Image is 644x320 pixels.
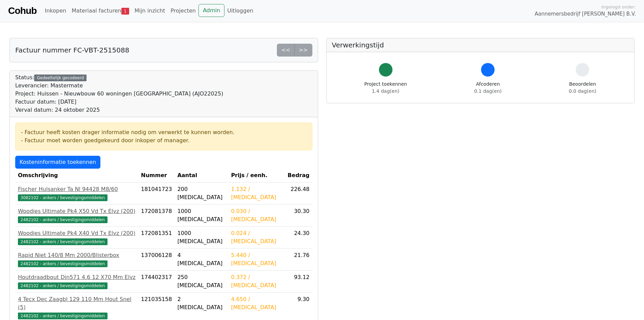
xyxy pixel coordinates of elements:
[132,4,168,18] a: Mijn inzicht
[198,4,224,17] a: Admin
[332,41,629,49] h5: Verwerkingstijd
[18,273,136,290] a: Houtdraadbout Din571 4.6 12 X70 Mm Elvz2482102 - ankers / bevestigingsmiddelen
[474,81,502,95] div: Afcoderen
[138,205,175,227] td: 172081378
[18,295,136,320] a: 4 Tecx Dec Zaagbl 129 110 Mm Hout Snel (5)2482102 - ankers / bevestigingsmiddelen
[138,249,175,271] td: 137006128
[121,8,129,15] span: 1
[364,81,407,95] div: Project toekennen
[168,4,198,18] a: Projecten
[15,82,223,90] div: Leverancier: Mastermate
[69,4,132,18] a: Materiaal facturen1
[231,207,282,223] div: 0.030 / [MEDICAL_DATA]
[18,251,136,268] a: Rapid Niet 140/8 Mm 2000/Blisterbox2482102 - ankers / bevestigingsmiddelen
[177,229,226,246] div: 1000 [MEDICAL_DATA]
[21,128,307,136] div: - Factuur heeft kosten drager informatie nodig om verwerkt te kunnen worden.
[18,185,136,193] div: Fischer Hulsanker Ta Nl 94428 M8/60
[21,136,307,145] div: - Factuur moet worden goedgekeurd door inkoper of manager.
[284,271,312,293] td: 93.12
[534,10,636,18] span: Aannemersbedrijf [PERSON_NAME] B.V.
[138,183,175,205] td: 181041723
[15,169,138,183] th: Omschrijving
[284,169,312,183] th: Bedrag
[42,4,69,18] a: Inkopen
[284,227,312,249] td: 24.30
[569,81,596,95] div: Beoordelen
[177,185,226,201] div: 200 [MEDICAL_DATA]
[18,207,136,223] a: Woodies Ultimate Pk4 X50 Vd Tx Elvz (200)2482102 - ankers / bevestigingsmiddelen
[177,273,226,290] div: 250 [MEDICAL_DATA]
[15,98,223,106] div: Factuur datum: [DATE]
[231,273,282,290] div: 0.372 / [MEDICAL_DATA]
[284,205,312,227] td: 30.30
[231,229,282,246] div: 0.024 / [MEDICAL_DATA]
[138,227,175,249] td: 172081351
[18,260,108,267] span: 2482102 - ankers / bevestigingsmiddelen
[231,251,282,268] div: 5.440 / [MEDICAL_DATA]
[18,282,108,289] span: 2482102 - ankers / bevestigingsmiddelen
[18,295,136,312] div: 4 Tecx Dec Zaagbl 129 110 Mm Hout Snel (5)
[18,185,136,201] a: Fischer Hulsanker Ta Nl 94428 M8/603082102 - ankers / bevestigingsmiddelen
[177,207,226,223] div: 1000 [MEDICAL_DATA]
[8,3,37,19] a: Cohub
[601,4,636,10] span: Ingelogd onder:
[18,273,136,281] div: Houtdraadbout Din571 4.6 12 X70 Mm Elvz
[34,74,87,81] div: Gedeeltelijk gecodeerd
[177,251,226,268] div: 4 [MEDICAL_DATA]
[15,90,223,98] div: Project: Huissen - Nieuwbouw 60 woningen [GEOGRAPHIC_DATA] (AJO22025)
[15,106,223,114] div: Verval datum: 24 oktober 2025
[18,194,108,201] span: 3082102 - ankers / bevestigingsmiddelen
[474,88,502,94] span: 0.1 dag(en)
[18,313,108,319] span: 2482102 - ankers / bevestigingsmiddelen
[228,169,284,183] th: Prijs / eenh.
[372,88,399,94] span: 1.4 dag(en)
[284,183,312,205] td: 226.48
[15,46,129,54] h5: Factuur nummer FC-VBT-2515088
[15,73,223,114] div: Status:
[138,271,175,293] td: 174402317
[175,169,229,183] th: Aantal
[18,251,136,259] div: Rapid Niet 140/8 Mm 2000/Blisterbox
[18,229,136,237] div: Woodies Ultimate Pk4 X40 Vd Tx Elvz (200)
[231,185,282,201] div: 1.132 / [MEDICAL_DATA]
[18,238,108,245] span: 2482102 - ankers / bevestigingsmiddelen
[138,169,175,183] th: Nummer
[18,207,136,215] div: Woodies Ultimate Pk4 X50 Vd Tx Elvz (200)
[569,88,596,94] span: 0.0 dag(en)
[18,229,136,246] a: Woodies Ultimate Pk4 X40 Vd Tx Elvz (200)2482102 - ankers / bevestigingsmiddelen
[231,295,282,312] div: 4.650 / [MEDICAL_DATA]
[224,4,256,18] a: Uitloggen
[284,249,312,271] td: 21.76
[177,295,226,312] div: 2 [MEDICAL_DATA]
[18,216,108,223] span: 2482102 - ankers / bevestigingsmiddelen
[15,156,100,169] a: Kosteninformatie toekennen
